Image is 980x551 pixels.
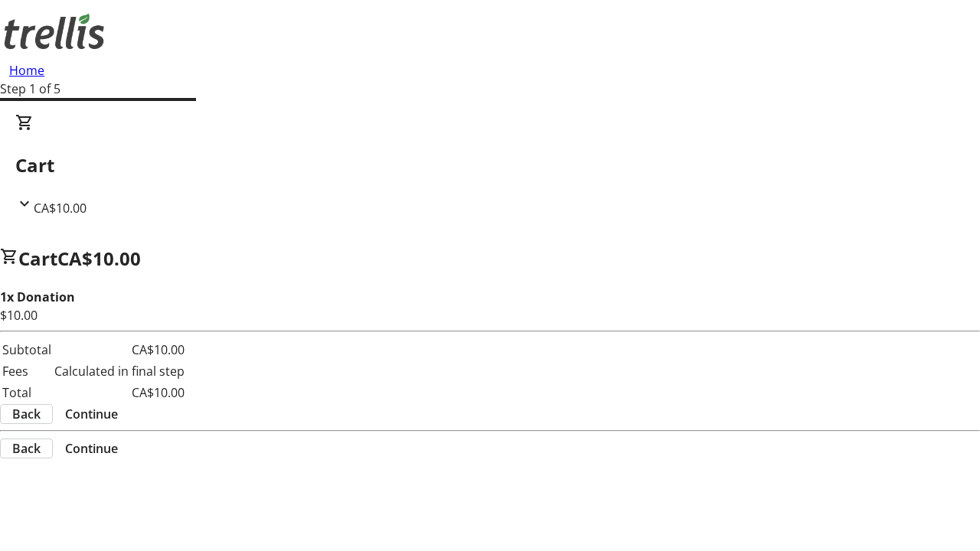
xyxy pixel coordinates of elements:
[2,340,52,360] td: Subtotal
[15,113,965,217] div: CartCA$10.00
[65,439,118,458] span: Continue
[12,439,41,458] span: Back
[57,246,141,271] span: CA$10.00
[18,246,57,271] span: Cart
[54,361,185,381] td: Calculated in final step
[2,361,52,381] td: Fees
[54,340,185,360] td: CA$10.00
[15,152,965,179] h2: Cart
[12,405,41,423] span: Back
[2,383,52,403] td: Total
[53,405,130,423] button: Continue
[54,383,185,403] td: CA$10.00
[65,405,118,423] span: Continue
[53,439,130,458] button: Continue
[34,200,87,217] span: CA$10.00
